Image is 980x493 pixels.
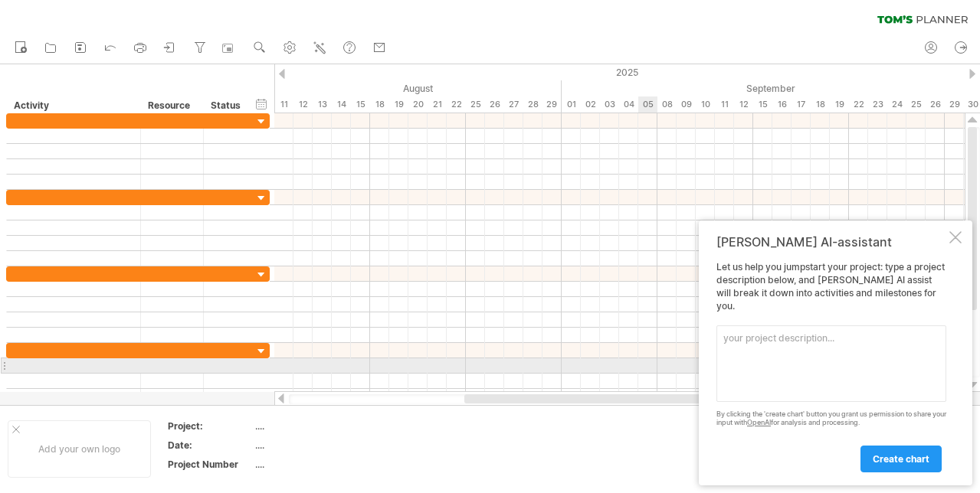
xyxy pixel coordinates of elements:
[600,96,619,113] div: Wednesday, 3 September 2025
[716,234,946,250] div: [PERSON_NAME] AI-assistant
[255,458,384,471] div: ....
[255,439,384,452] div: ....
[887,96,906,113] div: Wednesday, 24 September 2025
[504,96,523,113] div: Wednesday, 27 August 2025
[873,453,929,465] span: create chart
[747,418,771,426] a: OpenAI
[447,96,466,113] div: Friday, 22 August 2025
[293,96,313,113] div: Tuesday, 12 August 2025
[389,96,408,113] div: Tuesday, 19 August 2025
[677,96,696,113] div: Tuesday, 9 September 2025
[860,446,942,472] a: create chart
[716,261,946,472] div: Let us help you jumpstart your project: type a project description below, and [PERSON_NAME] AI as...
[581,96,600,113] div: Tuesday, 2 September 2025
[753,96,772,113] div: Monday, 15 September 2025
[313,96,332,113] div: Wednesday, 13 August 2025
[428,96,447,113] div: Thursday, 21 August 2025
[715,96,734,113] div: Thursday, 11 September 2025
[849,96,868,113] div: Monday, 22 September 2025
[274,96,293,113] div: Monday, 11 August 2025
[159,80,562,96] div: August 2025
[370,96,389,113] div: Monday, 18 August 2025
[255,420,384,433] div: ....
[945,96,964,113] div: Monday, 29 September 2025
[351,96,370,113] div: Friday, 15 August 2025
[168,439,252,452] div: Date:
[168,458,252,471] div: Project Number
[657,96,677,113] div: Monday, 8 September 2025
[926,96,945,113] div: Friday, 26 September 2025
[734,96,753,113] div: Friday, 12 September 2025
[408,96,428,113] div: Wednesday, 20 August 2025
[332,96,351,113] div: Thursday, 14 August 2025
[811,96,830,113] div: Thursday, 18 September 2025
[148,98,195,113] div: Resource
[8,420,151,478] div: Add your own logo
[716,410,946,427] div: By clicking the 'create chart' button you grant us permission to share your input with for analys...
[792,96,811,113] div: Wednesday, 17 September 2025
[562,96,581,113] div: Monday, 1 September 2025
[772,96,792,113] div: Tuesday, 16 September 2025
[168,420,252,433] div: Project:
[211,98,244,113] div: Status
[523,96,542,113] div: Thursday, 28 August 2025
[696,96,715,113] div: Wednesday, 10 September 2025
[830,96,849,113] div: Friday, 19 September 2025
[14,98,132,113] div: Activity
[466,96,485,113] div: Monday, 25 August 2025
[542,96,562,113] div: Friday, 29 August 2025
[638,96,657,113] div: Friday, 5 September 2025
[485,96,504,113] div: Tuesday, 26 August 2025
[619,96,638,113] div: Thursday, 4 September 2025
[906,96,926,113] div: Thursday, 25 September 2025
[868,96,887,113] div: Tuesday, 23 September 2025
